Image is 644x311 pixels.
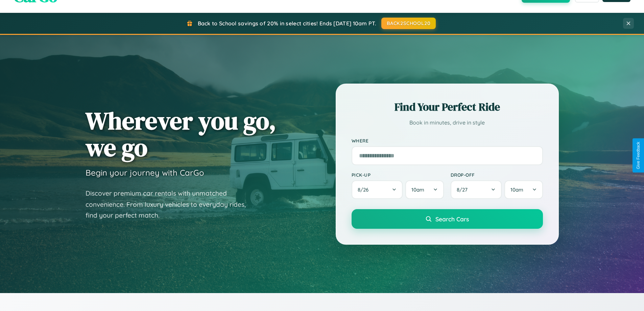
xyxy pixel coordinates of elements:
button: 8/27 [451,180,502,199]
label: Pick-up [352,172,444,178]
button: Search Cars [352,209,543,229]
div: Give Feedback [636,142,641,169]
span: 8 / 27 [457,186,471,193]
p: Book in minutes, drive in style [352,118,543,128]
button: 8/26 [352,180,403,199]
button: BACK2SCHOOL20 [381,18,436,29]
label: Where [352,138,543,143]
span: Back to School savings of 20% in select cities! Ends [DATE] 10am PT. [198,20,376,27]
span: 8 / 26 [358,186,372,193]
p: Discover premium car rentals with unmatched convenience. From luxury vehicles to everyday rides, ... [86,188,255,221]
button: 10am [504,180,543,199]
label: Drop-off [451,172,543,178]
button: 10am [405,180,444,199]
h2: Find Your Perfect Ride [352,99,543,114]
span: Search Cars [435,215,469,223]
span: 10am [510,186,523,193]
h3: Begin your journey with CarGo [86,168,204,178]
span: 10am [411,186,424,193]
h1: Wherever you go, we go [86,107,276,161]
